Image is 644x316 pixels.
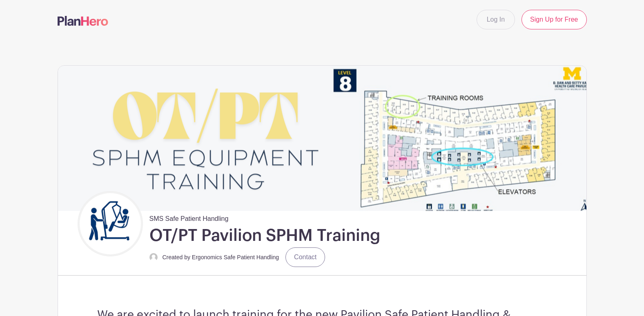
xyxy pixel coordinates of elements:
img: event_banner_9671.png [58,66,586,211]
img: logo-507f7623f17ff9eddc593b1ce0a138ce2505c220e1c5a4e2b4648c50719b7d32.svg [58,16,108,26]
a: Contact [285,247,325,267]
img: Untitled%20design.png [80,193,141,254]
a: Sign Up for Free [521,10,586,29]
span: SMS Safe Patient Handling [149,211,229,224]
h1: OT/PT Pavilion SPHM Training [149,225,380,246]
a: Log In [477,10,515,29]
small: Created by Ergonomics Safe Patient Handling [163,254,279,260]
img: default-ce2991bfa6775e67f084385cd625a349d9dcbb7a52a09fb2fda1e96e2d18dcdb.png [149,253,158,261]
